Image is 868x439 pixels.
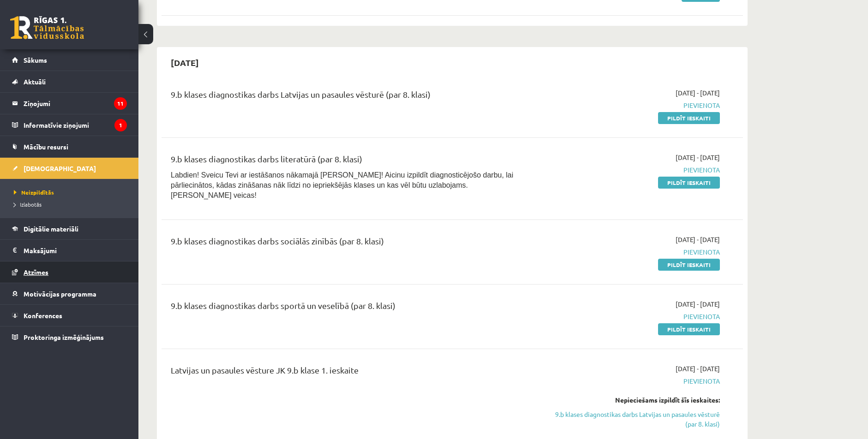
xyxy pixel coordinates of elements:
[24,56,47,64] span: Sākums
[676,299,720,309] span: [DATE] - [DATE]
[24,93,127,114] legend: Ziņojumi
[114,119,127,131] i: 1
[24,77,46,86] span: Aktuāli
[171,153,532,170] div: 9.b klases diagnostikas darbs literatūrā (par 8. klasi)
[12,261,127,283] a: Atzīmes
[658,177,720,189] a: Pildīt ieskaiti
[676,235,720,244] span: [DATE] - [DATE]
[24,290,96,298] span: Motivācijas programma
[24,142,68,151] span: Mācību resursi
[24,333,104,341] span: Proktoringa izmēģinājums
[10,16,84,39] a: Rīgas 1. Tālmācības vidusskola
[14,188,129,196] a: Neizpildītās
[658,259,720,271] a: Pildīt ieskaiti
[12,305,127,326] a: Konferences
[658,112,720,124] a: Pildīt ieskaiti
[24,240,127,261] legend: Maksājumi
[171,171,513,199] span: Labdien! Sveicu Tevi ar iestāšanos nākamajā [PERSON_NAME]! Aicinu izpildīt diagnosticējošo darbu,...
[546,376,720,386] span: Pievienota
[676,153,720,162] span: [DATE] - [DATE]
[12,49,127,71] a: Sākums
[24,164,96,172] span: [DEMOGRAPHIC_DATA]
[546,247,720,257] span: Pievienota
[24,311,62,320] span: Konferences
[171,235,532,252] div: 9.b klases diagnostikas darbs sociālās zinībās (par 8. klasi)
[12,71,127,92] a: Aktuāli
[546,395,720,405] div: Nepieciešams izpildīt šīs ieskaites:
[12,158,127,179] a: [DEMOGRAPHIC_DATA]
[546,409,720,429] a: 9.b klases diagnostikas darbs Latvijas un pasaules vēsturē (par 8. klasi)
[14,189,54,196] span: Neizpildītās
[12,93,127,114] a: Ziņojumi11
[12,136,127,157] a: Mācību resursi
[24,268,48,276] span: Atzīmes
[171,88,532,105] div: 9.b klases diagnostikas darbs Latvijas un pasaules vēsturē (par 8. klasi)
[12,114,127,136] a: Informatīvie ziņojumi1
[12,326,127,348] a: Proktoringa izmēģinājums
[12,283,127,304] a: Motivācijas programma
[14,201,42,208] span: Izlabotās
[546,312,720,321] span: Pievienota
[14,200,129,208] a: Izlabotās
[546,165,720,175] span: Pievienota
[12,240,127,261] a: Maksājumi
[171,299,532,316] div: 9.b klases diagnostikas darbs sportā un veselībā (par 8. klasi)
[171,364,532,381] div: Latvijas un pasaules vēsture JK 9.b klase 1. ieskaite
[24,225,78,233] span: Digitālie materiāli
[676,364,720,374] span: [DATE] - [DATE]
[162,52,208,73] h2: [DATE]
[114,97,127,110] i: 11
[546,101,720,110] span: Pievienota
[676,88,720,98] span: [DATE] - [DATE]
[658,323,720,335] a: Pildīt ieskaiti
[12,218,127,239] a: Digitālie materiāli
[24,114,127,136] legend: Informatīvie ziņojumi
